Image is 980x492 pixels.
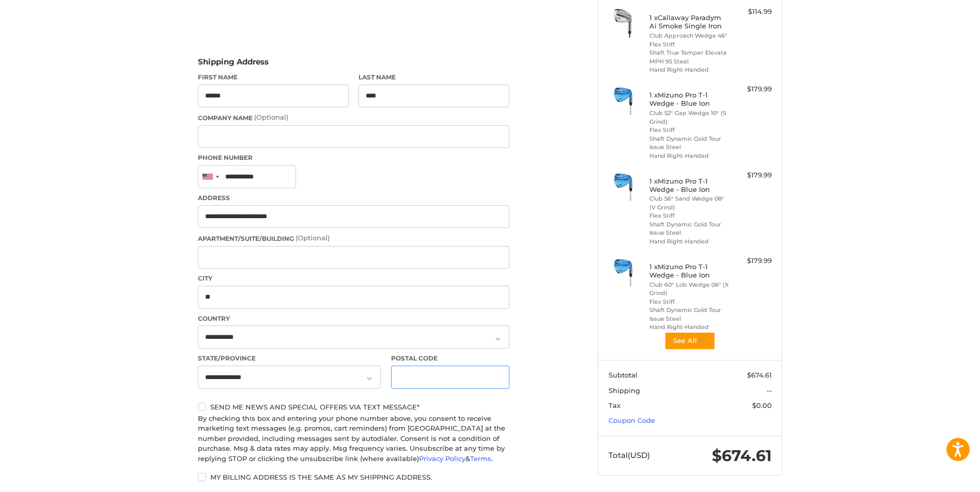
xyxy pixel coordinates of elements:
label: Send me news and special offers via text message* [198,403,509,411]
div: United States: +1 [198,166,222,188]
label: City [198,274,509,283]
small: (Optional) [295,234,330,242]
label: Phone Number [198,153,509,162]
li: Flex Stiff [649,211,728,220]
li: Hand Right-Handed [649,237,728,246]
span: $0.00 [752,401,772,409]
span: $674.61 [712,446,772,465]
label: My billing address is the same as my shipping address. [198,473,509,481]
li: Hand Right-Handed [649,65,728,74]
span: $674.61 [747,371,772,379]
label: Address [198,193,509,203]
li: Flex Stiff [649,126,728,135]
label: State/Province [198,354,381,363]
li: Hand Right-Handed [649,323,728,332]
h4: 1 x Mizuno Pro T-1 Wedge - Blue Ion [649,263,728,280]
div: $179.99 [731,84,772,94]
h4: 1 x Mizuno Pro T-1 Wedge - Blue Ion [649,177,728,194]
li: Club Approach Wedge 46° [649,31,728,40]
label: Postal Code [391,354,510,363]
div: $179.99 [731,256,772,266]
label: First Name [198,73,349,82]
label: Country [198,314,509,323]
label: Company Name [198,112,509,123]
span: -- [767,386,772,395]
li: Shaft Dynamic Gold Tour Issue Steel [649,220,728,237]
li: Club 52° Gap Wedge 10° (S Grind) [649,109,728,126]
small: (Optional) [254,113,288,121]
span: Total (USD) [609,450,650,460]
div: By checking this box and entering your phone number above, you consent to receive marketing text ... [198,414,509,464]
li: Hand Right-Handed [649,152,728,160]
label: Apartment/Suite/Building [198,233,509,243]
span: Tax [609,401,620,409]
li: Club 56° Sand Wedge 08° (V Grind) [649,194,728,211]
span: Subtotal [609,371,637,379]
li: Flex Stiff [649,40,728,49]
legend: Shipping Address [198,56,269,73]
div: $114.99 [731,7,772,17]
button: See All [664,332,715,350]
li: Club 60° Lob Wedge 06° (X Grind) [649,281,728,298]
h4: 1 x Callaway Paradym Ai Smoke Single Iron [649,13,728,30]
li: Flex Stiff [649,298,728,306]
h4: 1 x Mizuno Pro T-1 Wedge - Blue Ion [649,91,728,108]
a: Privacy Policy [419,454,465,463]
li: Shaft Dynamic Gold Tour Issue Steel [649,135,728,152]
a: Terms [470,454,491,463]
a: Coupon Code [609,416,655,424]
div: $179.99 [731,170,772,181]
li: Shaft Dynamic Gold Tour Issue Steel [649,306,728,323]
span: Shipping [609,386,640,395]
label: Last Name [359,73,509,82]
li: Shaft True Temper Elevate MPH 95 Steel [649,48,728,65]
